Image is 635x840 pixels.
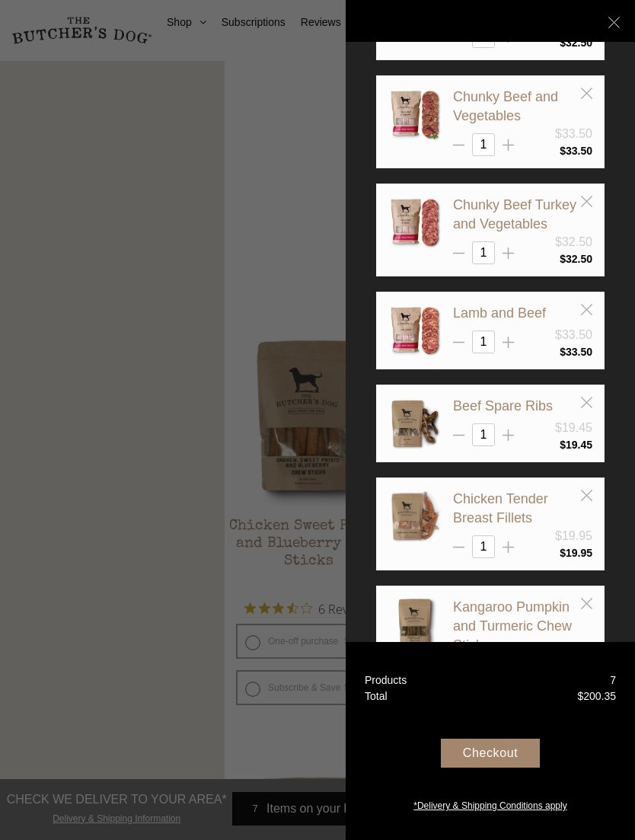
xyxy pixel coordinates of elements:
a: Chunky Beef Turkey and Vegetables [453,197,576,232]
a: Products 7 Total $200.35 Checkout [346,642,635,840]
bdi: 19.95 [560,547,592,559]
bdi: 33.50 [560,346,592,358]
bdi: 200.35 [577,690,616,702]
div: $33.50 [555,125,592,143]
a: Beef Spare Ribs [453,398,553,414]
a: *Delivery & Shipping Conditions apply [346,795,635,813]
img: Chicken Tender Breast Fillets [388,490,442,543]
div: Checkout [441,739,540,768]
div: Total [365,688,388,704]
div: $19.95 [555,527,592,545]
span: $ [560,346,566,358]
img: Kangaroo Pumpkin and Turmeric Chew Sticks [388,598,442,651]
div: $19.45 [555,419,592,437]
span: $ [577,690,583,702]
bdi: 32.50 [560,253,592,265]
img: Chunky Beef and Vegetables [388,88,442,141]
div: $33.50 [555,326,592,344]
bdi: 33.50 [560,145,592,157]
div: $32.50 [555,233,592,251]
span: $ [560,547,566,559]
span: $ [560,439,566,451]
span: $ [560,253,566,265]
a: Kangaroo Pumpkin and Turmeric Chew Sticks [453,599,572,653]
img: Beef Spare Ribs [388,397,442,450]
a: Chicken Tender Breast Fillets [453,491,548,525]
div: 7 [610,672,616,688]
span: $ [560,145,566,157]
bdi: 19.45 [560,439,592,451]
a: Chunky Beef and Vegetables [453,89,558,123]
img: Chunky Beef Turkey and Vegetables [388,196,442,249]
img: Lamb and Beef [388,304,442,357]
div: Products [365,672,407,688]
a: Lamb and Beef [453,305,546,321]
